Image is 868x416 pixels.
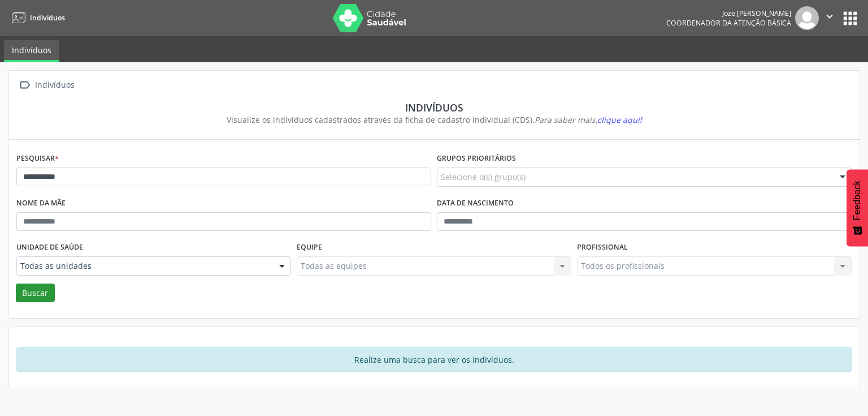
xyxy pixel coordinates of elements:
[24,114,844,126] div: Visualize os indivíduos cadastrados através da ficha de cadastro individual (CDS).
[535,114,642,125] i: Para saber mais,
[4,40,59,62] a: Indivíduos
[16,150,59,168] label: Pesquisar
[16,77,76,93] a:  Indivíduos
[20,260,268,272] span: Todas as unidades
[16,195,66,212] label: Nome da mãe
[852,181,862,220] span: Feedback
[30,13,65,23] span: Indivíduos
[8,8,65,27] a: Indivíduos
[597,114,642,125] span: clique aqui!
[437,195,514,212] label: Data de nascimento
[297,239,322,256] label: Equipe
[16,347,852,372] div: Realize uma busca para ver os indivíduos.
[577,239,628,256] label: Profissional
[823,10,836,23] i: 
[795,6,819,30] img: img
[666,8,791,18] div: Joze [PERSON_NAME]
[16,284,55,303] button: Buscar
[847,169,868,246] button: Feedback - Mostrar pesquisa
[840,8,860,28] button: apps
[819,6,840,30] button: 
[16,239,83,256] label: Unidade de saúde
[666,18,791,28] span: Coordenador da Atenção Básica
[24,101,844,114] div: Indivíduos
[441,171,526,183] span: Selecione o(s) grupo(s)
[437,150,516,168] label: Grupos prioritários
[16,77,33,93] i: 
[33,77,76,93] div: Indivíduos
